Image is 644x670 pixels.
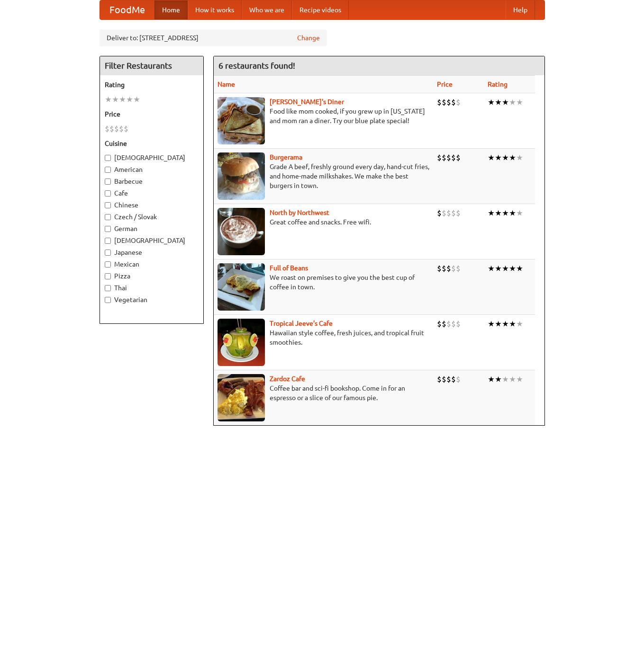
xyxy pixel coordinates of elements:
[270,209,329,216] a: North by Northwest
[292,0,349,19] a: Recipe videos
[495,319,502,329] li: ★
[218,384,429,402] p: Coffee bar and sci-fi bookshop. Come in for an espresso or a slice of our famous pie.
[218,319,265,366] img: jeeves.jpg
[502,152,509,163] li: ★
[488,263,495,274] li: ★
[446,97,451,107] li: $
[495,374,502,384] li: ★
[437,374,442,384] li: $
[105,224,199,233] label: German
[218,208,265,255] img: north.jpg
[446,319,451,329] li: $
[451,152,456,163] li: $
[488,319,495,329] li: ★
[509,152,516,163] li: ★
[218,162,429,190] p: Grade A beef, freshly ground every day, hand-cut fries, and home-made milkshakes. We make the bes...
[105,214,111,220] input: Czech / Slovak
[105,226,111,232] input: German
[442,319,446,329] li: $
[437,208,442,218] li: $
[114,124,119,134] li: $
[100,29,327,46] div: Deliver to: [STREET_ADDRESS]
[509,319,516,329] li: ★
[446,152,451,163] li: $
[188,0,242,19] a: How it works
[112,94,119,105] li: ★
[105,139,199,148] h5: Cuisine
[495,97,502,107] li: ★
[218,152,265,200] img: burgerama.jpg
[119,124,124,134] li: $
[270,98,344,106] a: [PERSON_NAME]'s Diner
[105,271,199,281] label: Pizza
[502,319,509,329] li: ★
[502,208,509,218] li: ★
[105,153,199,162] label: [DEMOGRAPHIC_DATA]
[105,238,111,244] input: [DEMOGRAPHIC_DATA]
[270,153,302,161] b: Burgerama
[126,94,133,105] li: ★
[105,285,111,291] input: Thai
[105,261,111,268] input: Mexican
[119,94,126,105] li: ★
[105,179,111,185] input: Barbecue
[105,212,199,222] label: Czech / Slovak
[488,374,495,384] li: ★
[105,200,199,210] label: Chinese
[218,97,265,144] img: sallys.jpg
[437,319,442,329] li: $
[446,374,451,384] li: $
[437,97,442,107] li: $
[218,374,265,421] img: zardoz.jpg
[446,208,451,218] li: $
[105,109,199,119] h5: Price
[105,124,109,134] li: $
[242,0,292,19] a: Who we are
[105,295,199,304] label: Vegetarian
[451,374,456,384] li: $
[105,188,199,198] label: Cafe
[442,97,446,107] li: $
[105,202,111,208] input: Chinese
[100,0,154,19] a: FoodMe
[105,259,199,269] label: Mexican
[495,263,502,274] li: ★
[509,374,516,384] li: ★
[270,264,308,272] a: Full of Beans
[442,263,446,274] li: $
[154,0,188,19] a: Home
[218,107,429,125] p: Food like mom cooked, if you grew up in [US_STATE] and mom ran a diner. Try our blue plate special!
[105,248,199,257] label: Japanese
[270,375,305,383] b: Zardoz Cafe
[516,319,523,329] li: ★
[451,319,456,329] li: $
[495,152,502,163] li: ★
[502,263,509,274] li: ★
[105,283,199,293] label: Thai
[488,80,508,88] a: Rating
[506,0,535,19] a: Help
[105,165,199,174] label: American
[218,273,429,292] p: We roast on premises to give you the best cup of coffee in town.
[488,208,495,218] li: ★
[488,152,495,163] li: ★
[456,208,461,218] li: $
[105,155,111,161] input: [DEMOGRAPHIC_DATA]
[218,61,295,70] ng-pluralize: 6 restaurants found!
[502,374,509,384] li: ★
[105,190,111,197] input: Cafe
[451,208,456,218] li: $
[451,97,456,107] li: $
[442,208,446,218] li: $
[516,97,523,107] li: ★
[516,263,523,274] li: ★
[442,152,446,163] li: $
[446,263,451,274] li: $
[456,152,461,163] li: $
[105,94,112,105] li: ★
[297,33,320,43] a: Change
[502,97,509,107] li: ★
[218,217,429,227] p: Great coffee and snacks. Free wifi.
